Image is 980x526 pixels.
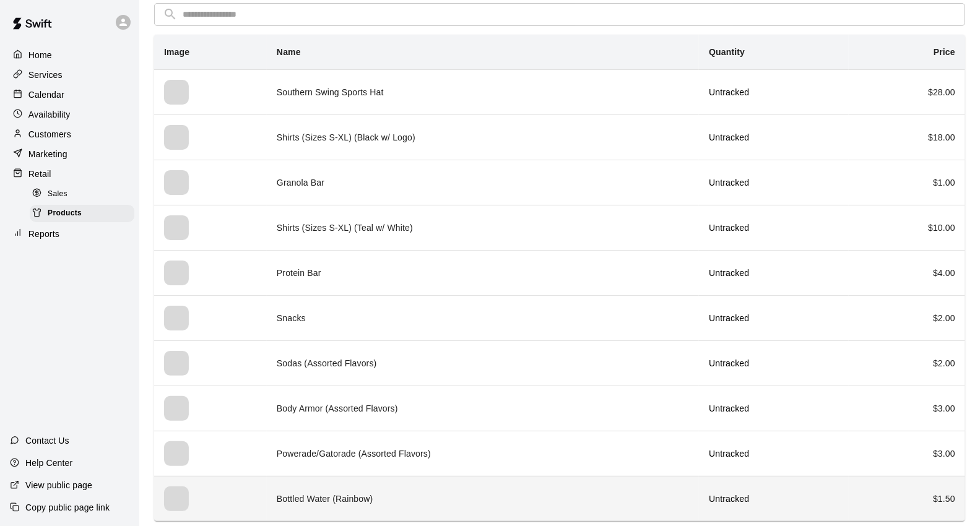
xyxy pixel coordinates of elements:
td: Sodas (Assorted Flavors) [267,340,699,386]
a: Availability [10,105,129,124]
td: Snacks [267,295,699,340]
td: $ 10.00 [849,205,965,250]
a: Marketing [10,145,129,163]
span: Products [48,207,82,220]
td: $ 18.00 [849,114,965,160]
td: $ 3.00 [849,431,965,476]
td: Granola Bar [267,160,699,205]
td: $ 2.00 [849,340,965,386]
p: Availability [28,108,71,121]
a: Services [10,66,129,84]
b: Image [164,47,189,57]
a: Reports [10,225,129,243]
p: Untracked [709,267,838,279]
a: Calendar [10,85,129,104]
div: Products [30,205,134,222]
td: $ 2.00 [849,295,965,340]
b: Price [934,47,955,57]
td: Shirts (Sizes S-XL) (Black w/ Logo) [267,114,699,160]
td: $ 28.00 [849,69,965,114]
td: $ 4.00 [849,250,965,295]
table: simple table [154,35,965,521]
a: Customers [10,125,129,144]
p: Services [28,69,63,81]
p: Copy public page link [25,501,110,514]
p: Reports [28,228,59,240]
td: Powerade/Gatorade (Assorted Flavors) [267,431,699,476]
p: Untracked [709,222,838,234]
b: Name [277,47,301,57]
span: Sales [48,188,67,200]
p: View public page [25,479,92,491]
a: Home [10,46,129,64]
a: Products [30,204,139,223]
a: Retail [10,165,129,183]
p: Untracked [709,176,838,189]
p: Untracked [709,357,838,369]
td: $ 3.00 [849,386,965,431]
p: Untracked [709,131,838,144]
td: $ 1.50 [849,476,965,521]
p: Home [28,49,52,61]
p: Help Center [25,457,72,469]
b: Quantity [709,47,745,57]
td: Body Armor (Assorted Flavors) [267,386,699,431]
p: Marketing [28,148,67,160]
a: Sales [30,184,139,204]
p: Untracked [709,86,838,98]
td: Southern Swing Sports Hat [267,69,699,114]
p: Retail [28,168,51,180]
div: Sales [30,186,134,203]
p: Calendar [28,88,64,101]
p: Untracked [709,312,838,324]
td: Protein Bar [267,250,699,295]
p: Untracked [709,447,838,460]
p: Contact Us [25,434,69,447]
td: $ 1.00 [849,160,965,205]
p: Untracked [709,493,838,505]
td: Bottled Water (Rainbow) [267,476,699,521]
p: Customers [28,128,71,140]
p: Untracked [709,402,838,415]
td: Shirts (Sizes S-XL) (Teal w/ White) [267,205,699,250]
